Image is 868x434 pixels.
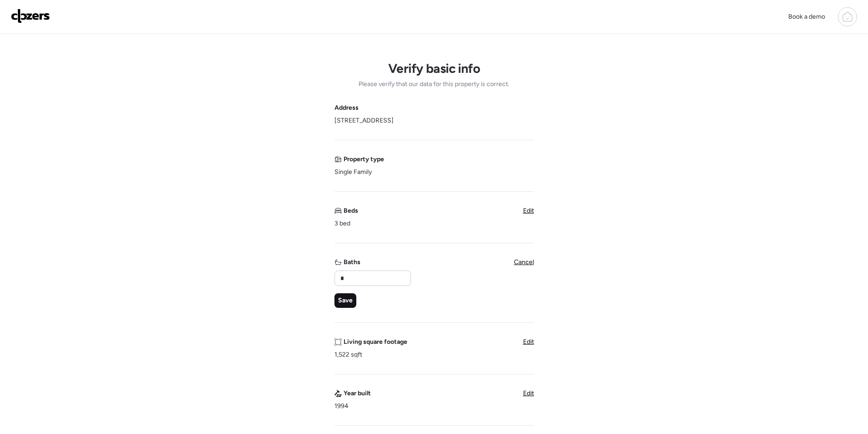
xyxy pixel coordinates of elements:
span: Address [334,103,359,112]
span: Year built [344,389,371,398]
span: Edit [523,338,534,346]
span: Cancel [514,258,534,266]
img: Logo [11,9,50,23]
span: Beds [344,206,358,215]
span: Living square footage [344,337,407,347]
span: 1,522 sqft [334,350,362,359]
span: 1994 [334,402,349,411]
span: Edit [523,207,534,214]
span: Please verify that our data for this property is correct. [359,80,509,89]
span: Property type [344,155,384,164]
span: 3 bed [334,219,350,228]
h1: Verify basic info [388,61,480,76]
span: [STREET_ADDRESS] [334,116,394,125]
span: Edit [523,389,534,397]
span: Baths [344,258,360,267]
span: Book a demo [788,13,825,20]
span: Save [338,296,353,305]
span: Single Family [334,168,372,177]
